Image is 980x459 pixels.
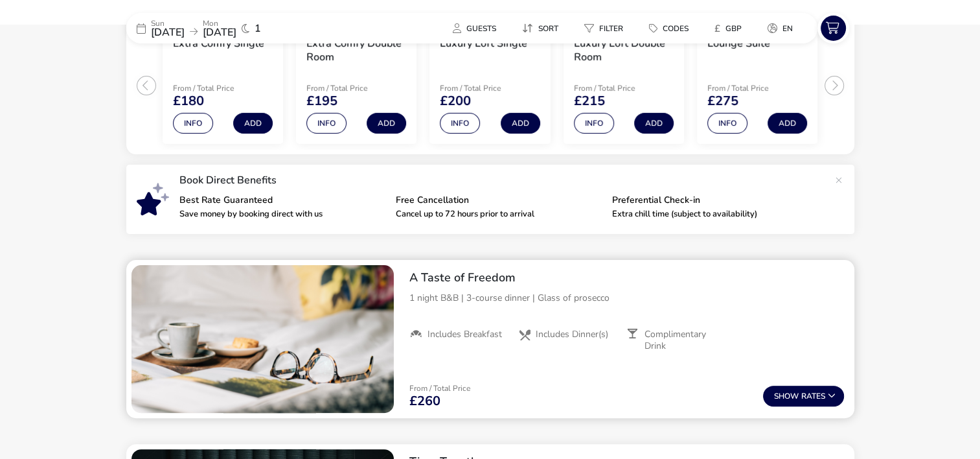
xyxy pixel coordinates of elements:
span: Filter [599,23,623,34]
p: From / Total Price [173,84,265,92]
h3: Extra Comfy Double Room [306,37,406,64]
p: From / Total Price [440,84,532,92]
swiper-slide: 1 / 1 [131,265,394,413]
span: en [782,23,793,34]
naf-pibe-menu-bar-item: Filter [574,19,639,38]
button: Add [367,113,406,134]
button: Add [768,113,807,134]
span: [DATE] [151,25,185,40]
p: Preferential Check-in [612,196,818,205]
p: From / Total Price [707,84,799,92]
i: £ [714,22,720,35]
p: Cancel up to 72 hours prior to arrival [396,210,602,218]
p: From / Total Price [409,384,470,392]
h3: Lounge Suite [707,37,770,51]
div: Sun[DATE]Mon[DATE]1 [126,13,321,43]
swiper-slide: 2 / 5 [290,21,423,150]
button: Info [173,113,213,134]
naf-pibe-menu-bar-item: Codes [639,19,704,38]
span: £180 [173,95,204,108]
naf-pibe-menu-bar-item: en [757,19,808,38]
button: Add [501,113,540,134]
p: Best Rate Guaranteed [179,196,385,205]
swiper-slide: 1 / 5 [156,21,290,150]
button: en [757,19,803,38]
span: Includes Breakfast [427,329,502,340]
button: Guests [442,19,507,38]
button: Info [707,113,747,134]
button: £GBP [704,19,752,38]
button: Sort [512,19,569,38]
naf-pibe-menu-bar-item: Guests [442,19,512,38]
span: Complimentary Drink [644,329,725,352]
naf-pibe-menu-bar-item: Sort [512,19,574,38]
span: Show [774,392,801,401]
span: £275 [707,95,738,108]
span: £200 [440,95,471,108]
button: Info [306,113,347,134]
naf-pibe-menu-bar-item: £GBP [704,19,757,38]
h3: Luxury Loft Double Room [574,37,674,64]
p: From / Total Price [574,84,666,92]
p: Free Cancellation [396,196,602,205]
span: Sort [538,23,558,34]
p: 1 night B&B | 3-course dinner | Glass of prosecco [409,291,844,305]
p: Save money by booking direct with us [179,210,385,218]
button: ShowRates [763,386,844,406]
p: Sun [151,19,185,27]
span: £215 [574,95,605,108]
span: [DATE] [203,25,236,40]
button: Info [440,113,480,134]
span: Includes Dinner(s) [536,329,608,340]
button: Add [634,113,674,134]
span: GBP [725,23,742,34]
swiper-slide: 3 / 5 [423,21,556,150]
h3: Luxury Loft Single [440,37,527,51]
span: 1 [255,23,261,34]
button: Codes [639,19,699,38]
div: A Taste of Freedom1 night B&B | 3-course dinner | Glass of proseccoIncludes BreakfastIncludes Din... [399,260,854,362]
button: Add [233,113,273,134]
swiper-slide: 4 / 5 [557,21,690,150]
button: Filter [574,19,633,38]
span: Guests [466,23,496,34]
span: Codes [663,23,689,34]
h3: Extra Comfy Single [173,37,264,51]
p: From / Total Price [306,84,398,92]
span: £260 [409,395,440,408]
button: Info [574,113,614,134]
h2: A Taste of Freedom [409,270,844,285]
span: £195 [306,95,337,108]
p: Extra chill time (subject to availability) [612,210,818,218]
p: Book Direct Benefits [179,175,828,185]
swiper-slide: 5 / 5 [690,21,824,150]
p: Mon [203,19,236,27]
